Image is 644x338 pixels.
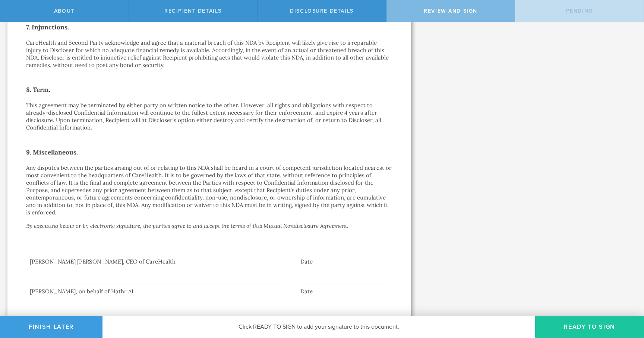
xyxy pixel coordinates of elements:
h2: 9. Miscellaneous. [26,146,392,158]
span: Recipient details [164,8,222,14]
div: Date [297,288,388,295]
span: Pending [566,8,593,14]
p: This agreement may be terminated by either party on written notice to the other. However, all rig... [26,102,392,131]
span: Click READY TO SIGN to add your signature to this document. [239,323,399,331]
span: About [54,8,75,14]
p: Any disputes between the parties arising out of or relating to this NDA shall be heard in a court... [26,164,392,216]
iframe: Chat Widget [607,280,644,316]
span: Review and sign [424,8,477,14]
p: . [26,222,392,230]
span: Disclosure details [290,8,354,14]
div: [PERSON_NAME], on behalf of Hathr AI [26,288,282,295]
h2: 7. Injunctions. [26,21,392,33]
i: By executing below or by electronic signature, the parties agree to and accept the terms of this ... [26,222,347,229]
h2: 8. Term. [26,84,392,96]
p: CareHealth and Second Party acknowledge and agree that a material breach of this NDA by Recipient... [26,39,392,69]
button: Ready to Sign [535,316,644,338]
